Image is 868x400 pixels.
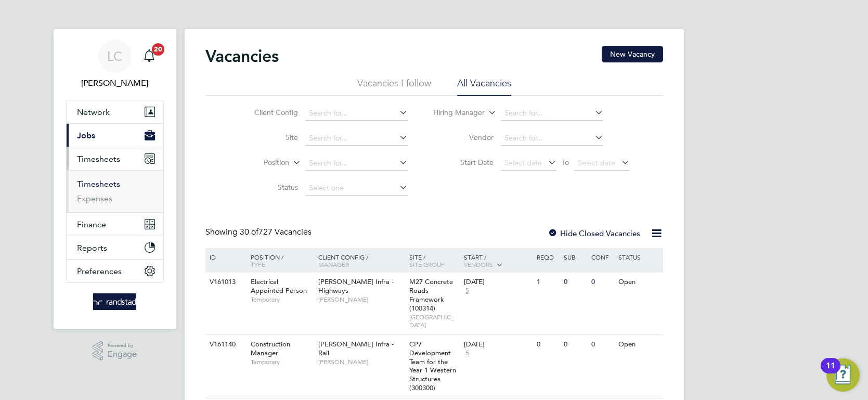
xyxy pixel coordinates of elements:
span: Reports [77,243,107,253]
span: Timesheets [77,154,120,164]
span: To [559,156,572,169]
div: 0 [589,335,616,354]
input: Search for... [305,156,408,171]
div: 0 [589,273,616,292]
span: Temporary [251,358,313,366]
div: 0 [534,335,561,354]
span: Electrical Appointed Person [251,277,307,295]
span: 5 [464,349,471,358]
div: Start / [461,248,534,274]
div: V161140 [207,335,243,354]
span: 30 of [240,227,258,237]
span: Engage [108,350,137,359]
div: 0 [561,273,588,292]
div: Site / [407,248,461,273]
div: Conf [589,248,616,266]
label: Position [229,158,289,168]
span: Vendors [464,260,493,268]
input: Search for... [501,131,603,146]
img: randstad-logo-retina.png [93,293,136,310]
label: Client Config [238,108,298,117]
a: Go to home page [66,293,164,310]
label: Vendor [434,133,494,142]
span: Select date [504,158,542,167]
span: 727 Vacancies [240,227,312,237]
span: Powered by [108,341,137,350]
span: [GEOGRAPHIC_DATA] [409,313,459,329]
div: Timesheets [67,170,163,212]
button: New Vacancy [602,46,663,62]
input: Search for... [305,131,408,146]
a: Expenses [77,193,112,203]
button: Preferences [67,260,163,282]
div: Open [616,335,661,354]
span: LC [107,49,122,63]
label: Status [238,183,298,192]
a: 20 [139,40,160,73]
label: Site [238,133,298,142]
input: Search for... [501,106,603,121]
input: Select one [305,181,408,196]
button: Jobs [67,124,163,147]
button: Timesheets [67,147,163,170]
span: 5 [464,287,471,295]
a: Timesheets [77,179,120,189]
div: 0 [561,335,588,354]
div: Open [616,273,661,292]
span: Manager [318,260,349,268]
a: Powered byEngage [93,341,137,361]
div: Position / [243,248,316,273]
div: [DATE] [464,340,532,349]
span: [PERSON_NAME] Infra - Highways [318,277,394,295]
div: Sub [561,248,588,266]
label: Hide Closed Vacancies [548,228,640,238]
label: Start Date [434,158,494,167]
span: CP7 Development Team for the Year 1 Western Structures (300300) [409,340,456,392]
div: 11 [826,366,835,379]
div: V161013 [207,273,243,292]
li: Vacancies I follow [357,77,431,96]
input: Search for... [305,106,408,121]
div: [DATE] [464,278,532,287]
button: Open Resource Center, 11 new notifications [826,358,860,392]
div: 1 [534,273,561,292]
div: ID [207,248,243,266]
div: Status [616,248,661,266]
button: Network [67,100,163,123]
div: Reqd [534,248,561,266]
span: Finance [77,220,106,229]
a: LC[PERSON_NAME] [66,40,164,89]
div: Client Config / [316,248,407,273]
span: Jobs [77,131,95,140]
span: Construction Manager [251,340,290,357]
span: Temporary [251,295,313,304]
nav: Main navigation [54,29,176,329]
label: Hiring Manager [425,108,485,118]
span: Site Group [409,260,445,268]
button: Reports [67,236,163,259]
span: Network [77,107,110,117]
button: Finance [67,213,163,236]
span: 20 [152,43,164,56]
span: [PERSON_NAME] [318,295,404,304]
span: [PERSON_NAME] [318,358,404,366]
h2: Vacancies [205,46,279,67]
span: M27 Concrete Roads Framework (100314) [409,277,453,313]
li: All Vacancies [457,77,511,96]
span: Select date [578,158,615,167]
span: Type [251,260,265,268]
div: Showing [205,227,314,238]
span: Luke Carter [66,77,164,89]
span: Preferences [77,266,122,276]
span: [PERSON_NAME] Infra - Rail [318,340,394,357]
